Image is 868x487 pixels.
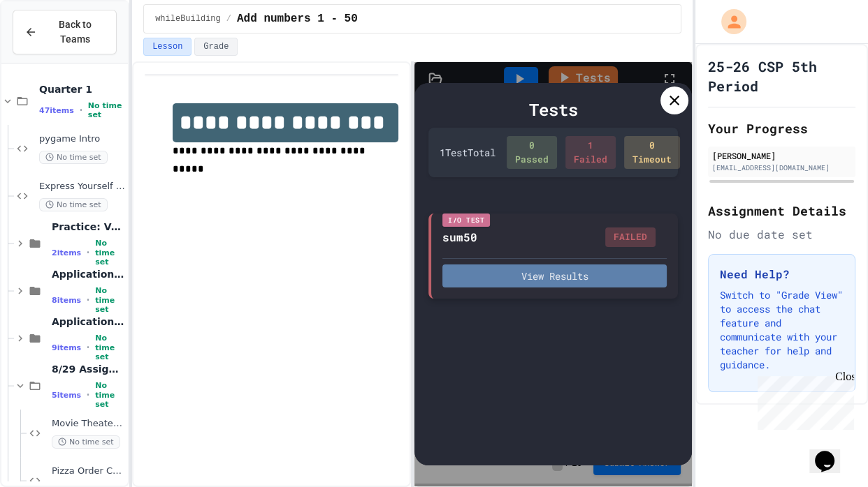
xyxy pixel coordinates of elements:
[720,288,844,372] p: Switch to "Grade View" to access the chat feature and communicate with your teacher for help and ...
[87,247,89,258] span: •
[80,105,82,116] span: •
[712,149,851,162] div: [PERSON_NAME]
[87,389,89,400] span: •
[52,391,81,400] span: 5 items
[45,17,105,47] span: Back to Teams
[87,342,89,353] span: •
[39,106,74,115] span: 47 items
[39,151,108,164] span: No time set
[52,315,125,328] span: Application: Strings, Inputs, Math
[143,38,191,56] button: Lesson
[39,83,125,96] span: Quarter 1
[708,119,855,138] h2: Your Progress
[95,334,125,361] span: No time set
[13,10,117,54] button: Back to Teams
[52,343,81,352] span: 9 items
[52,435,120,449] span: No time set
[52,268,125,280] span: Application: Variables/Print
[95,381,125,409] span: No time set
[605,227,656,247] div: FAILED
[442,213,490,227] div: I/O Test
[752,370,854,430] iframe: chat widget
[809,431,854,473] iframe: chat widget
[52,296,81,305] span: 8 items
[440,145,496,160] div: 1 Test Total
[39,198,108,211] span: No time set
[194,38,238,56] button: Grade
[442,229,477,246] div: sum50
[565,136,616,169] div: 1 Failed
[52,220,125,233] span: Practice: Variables/Print
[226,13,231,24] span: /
[442,264,667,287] button: View Results
[95,286,125,314] span: No time set
[707,6,750,38] div: My Account
[95,239,125,267] span: No time set
[39,181,125,193] span: Express Yourself in Python!
[52,363,125,375] span: 8/29 Assignments
[6,6,96,89] div: Chat with us now!Close
[87,294,89,306] span: •
[720,266,844,283] h3: Need Help?
[237,10,358,27] span: Add numbers 1 - 50
[708,201,855,220] h2: Assignment Details
[88,101,125,119] span: No time set
[52,465,125,477] span: Pizza Order Calculator
[624,136,680,169] div: 0 Timeout
[507,136,557,169] div: 0 Passed
[712,163,851,173] div: [EMAIL_ADDRESS][DOMAIN_NAME]
[428,97,678,122] div: Tests
[52,248,81,257] span: 2 items
[155,13,221,24] span: whileBuilding
[708,57,855,96] h1: 25-26 CSP 5th Period
[708,226,855,243] div: No due date set
[39,133,125,145] span: pygame Intro
[52,418,125,430] span: Movie Theater Announcer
